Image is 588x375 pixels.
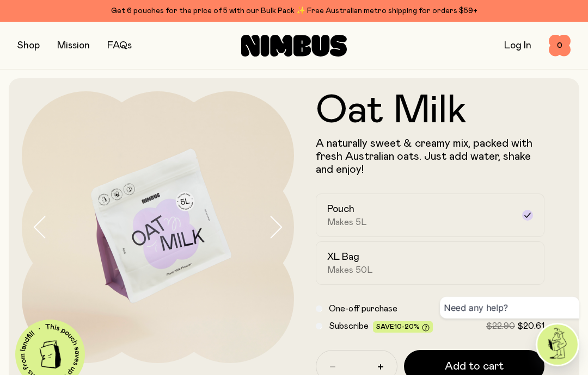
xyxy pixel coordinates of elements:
[327,251,359,264] h2: XL Bag
[57,41,90,51] a: Mission
[504,41,531,51] a: Log In
[376,323,430,332] span: Save
[327,217,367,228] span: Makes 5L
[517,322,544,330] span: $20.61
[329,304,397,313] span: One-off purchase
[329,322,369,330] span: Subscribe
[327,203,354,216] h2: Pouch
[537,324,578,365] img: agent
[107,41,132,51] a: FAQs
[486,322,515,330] span: $22.90
[327,265,373,276] span: Makes 50L
[549,35,571,57] button: 0
[445,359,504,374] span: Add to cart
[316,91,544,130] h1: Oat Milk
[394,323,420,330] span: 10-20%
[316,137,544,176] p: A naturally sweet & creamy mix, packed with fresh Australian oats. Just add water, shake and enjoy!
[17,4,571,17] div: Get 6 pouches for the price of 5 with our Bulk Pack ✨ Free Australian metro shipping for orders $59+
[440,297,579,318] div: Need any help?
